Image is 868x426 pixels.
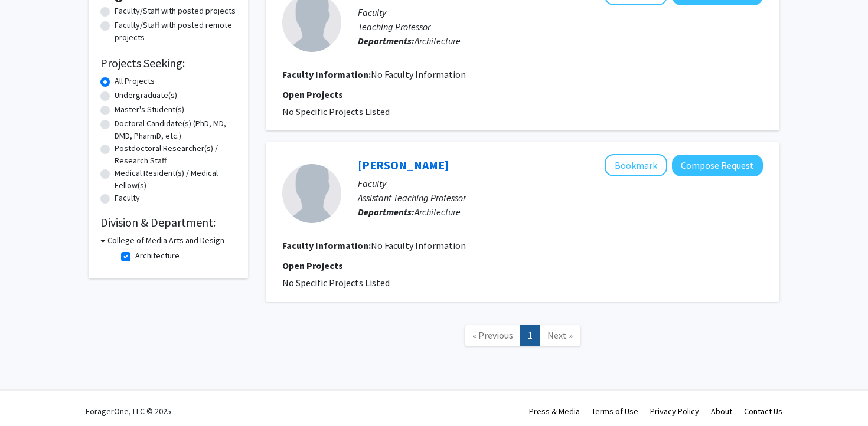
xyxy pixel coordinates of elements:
b: Faculty Information: [282,68,371,80]
b: Departments: [358,35,415,47]
label: Undergraduate(s) [115,89,177,101]
a: Next Page [540,325,580,346]
label: Architecture [135,250,180,262]
span: Next » [547,329,573,341]
span: No Specific Projects Listed [282,277,390,289]
label: Doctoral Candidate(s) (PhD, MD, DMD, PharmD, etc.) [115,117,236,142]
label: Postdoctoral Researcher(s) / Research Staff [115,142,236,167]
label: Master's Student(s) [115,103,184,116]
a: [PERSON_NAME] [358,158,449,172]
nav: Page navigation [266,313,779,361]
a: 1 [520,325,540,346]
a: Privacy Policy [650,406,699,417]
span: « Previous [472,329,513,341]
h2: Projects Seeking: [100,56,236,70]
a: Contact Us [744,406,782,417]
a: Previous Page [465,325,521,346]
h2: Division & Department: [100,215,236,230]
label: Medical Resident(s) / Medical Fellow(s) [115,167,236,192]
label: Faculty [115,192,140,204]
a: About [711,406,732,417]
p: Faculty [358,176,763,191]
b: Faculty Information: [282,240,371,251]
a: Press & Media [529,406,580,417]
p: Open Projects [282,258,763,273]
span: No Specific Projects Listed [282,106,390,117]
button: Compose Request to Alesa Rubendall [672,155,763,176]
span: Architecture [415,35,461,47]
iframe: Chat [9,373,50,417]
p: Open Projects [282,87,763,101]
label: All Projects [115,75,155,87]
b: Departments: [358,206,415,218]
p: Teaching Professor [358,19,763,34]
p: Faculty [358,5,763,19]
label: Faculty/Staff with posted remote projects [115,19,236,44]
a: Terms of Use [592,406,638,417]
h3: College of Media Arts and Design [107,234,224,247]
p: Assistant Teaching Professor [358,191,763,205]
span: No Faculty Information [371,240,466,251]
button: Add Alesa Rubendall to Bookmarks [605,154,667,176]
label: Faculty/Staff with posted projects [115,5,236,17]
span: Architecture [415,206,461,218]
span: No Faculty Information [371,68,466,80]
